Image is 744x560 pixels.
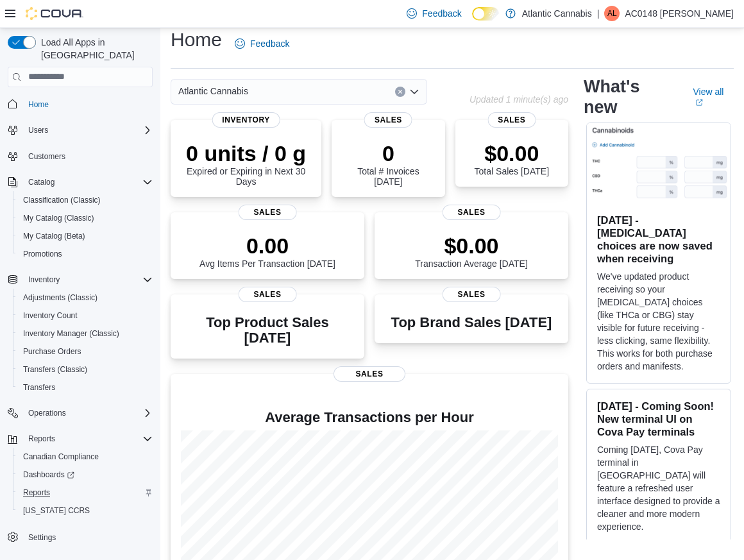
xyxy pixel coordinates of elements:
[334,366,405,382] span: Sales
[3,121,158,139] button: Users
[28,532,56,543] span: Settings
[23,174,153,190] span: Catalog
[13,343,158,361] button: Purchase Orders
[18,210,153,226] span: My Catalog (Classic)
[3,173,158,191] button: Catalog
[23,405,71,421] button: Operations
[23,231,85,241] span: My Catalog (Beta)
[597,270,720,373] p: We've updated product receiving so your [MEDICAL_DATA] choices (like THCa or CBG) stay visible fo...
[23,328,119,339] span: Inventory Manager (Classic)
[422,7,461,20] span: Feedback
[23,431,153,446] span: Reports
[364,112,412,128] span: Sales
[23,431,60,446] button: Reports
[18,362,92,377] a: Transfers (Classic)
[18,344,87,359] a: Purchase Orders
[342,140,434,166] p: 0
[23,505,90,516] span: [US_STATE] CCRS
[18,210,99,226] a: My Catalog (Classic)
[13,361,158,378] button: Transfers (Classic)
[23,272,153,287] span: Inventory
[18,380,60,395] a: Transfers
[23,97,54,112] a: Home
[212,112,280,128] span: Inventory
[28,177,55,187] span: Catalog
[18,467,153,482] span: Dashboards
[391,315,552,330] h3: Top Brand Sales [DATE]
[13,502,158,520] button: [US_STATE] CCRS
[625,6,734,21] p: AC0148 [PERSON_NAME]
[18,326,153,341] span: Inventory Manager (Classic)
[597,400,720,438] h3: [DATE] - Coming Soon! New terminal UI on Cova Pay terminals
[18,228,153,244] span: My Catalog (Beta)
[23,488,50,498] span: Reports
[3,404,158,422] button: Operations
[443,205,501,220] span: Sales
[199,233,335,269] div: Avg Items Per Transaction [DATE]
[28,151,65,162] span: Customers
[23,530,61,545] a: Settings
[199,233,335,259] p: 0.00
[13,378,158,396] button: Transfers
[23,213,94,223] span: My Catalog (Classic)
[13,466,158,484] a: Dashboards
[3,430,158,448] button: Reports
[18,192,153,208] span: Classification (Classic)
[13,484,158,502] button: Reports
[23,174,60,190] button: Catalog
[23,529,153,545] span: Settings
[597,443,720,533] p: Coming [DATE], Cova Pay terminal in [GEOGRAPHIC_DATA] will feature a refreshed user interface des...
[23,346,81,357] span: Purchase Orders
[23,123,153,138] span: Users
[487,112,536,128] span: Sales
[23,364,87,375] span: Transfers (Classic)
[402,1,466,26] a: Feedback
[28,434,55,444] span: Reports
[3,271,158,289] button: Inventory
[415,233,528,269] div: Transaction Average [DATE]
[607,6,617,21] span: AL
[13,289,158,307] button: Adjustments (Classic)
[18,246,153,262] span: Promotions
[18,308,153,323] span: Inventory Count
[13,209,158,227] button: My Catalog (Classic)
[23,123,53,138] button: Users
[584,76,677,117] h2: What's new
[23,149,71,164] a: Customers
[18,228,90,244] a: My Catalog (Beta)
[695,99,703,106] svg: External link
[28,125,48,135] span: Users
[469,94,568,105] p: Updated 1 minute(s) ago
[18,344,153,359] span: Purchase Orders
[23,148,153,164] span: Customers
[23,293,97,303] span: Adjustments (Classic)
[23,249,62,259] span: Promotions
[18,326,124,341] a: Inventory Manager (Classic)
[23,310,78,321] span: Inventory Count
[171,27,222,53] h1: Home
[18,380,153,395] span: Transfers
[604,6,620,21] div: AC0148 Lilly Jordan
[178,83,248,99] span: Atlantic Cannabis
[409,87,419,97] button: Open list of options
[13,448,158,466] button: Canadian Compliance
[23,96,153,112] span: Home
[36,36,153,62] span: Load All Apps in [GEOGRAPHIC_DATA]
[395,87,405,97] button: Clear input
[13,227,158,245] button: My Catalog (Beta)
[13,325,158,343] button: Inventory Manager (Classic)
[475,140,549,166] p: $0.00
[13,191,158,209] button: Classification (Classic)
[13,245,158,263] button: Promotions
[18,449,153,464] span: Canadian Compliance
[181,410,558,425] h4: Average Transactions per Hour
[472,21,473,21] span: Dark Mode
[342,140,434,187] div: Total # Invoices [DATE]
[239,287,297,302] span: Sales
[18,467,80,482] a: Dashboards
[18,308,83,323] a: Inventory Count
[230,31,294,56] a: Feedback
[597,214,720,265] h3: [DATE] - [MEDICAL_DATA] choices are now saved when receiving
[18,290,103,305] a: Adjustments (Classic)
[597,6,600,21] p: |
